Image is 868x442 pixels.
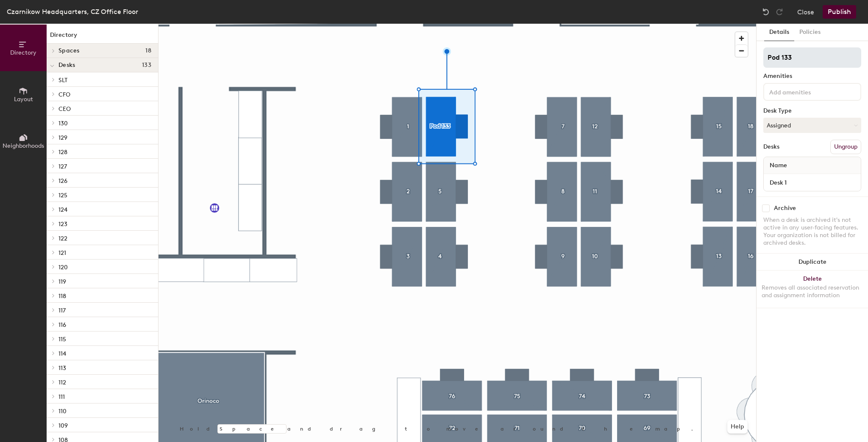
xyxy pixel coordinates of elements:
[58,177,67,185] span: 126
[58,105,71,113] span: CEO
[764,24,794,41] button: Details
[58,235,67,242] span: 122
[58,393,65,401] span: 111
[58,120,68,127] span: 130
[14,96,33,103] span: Layout
[58,278,66,285] span: 119
[794,24,826,41] button: Policies
[768,86,844,97] input: Add amenities
[58,422,68,429] span: 109
[775,8,784,16] img: Redo
[3,142,44,149] span: Neighborhoods
[58,408,67,415] span: 110
[10,49,36,56] span: Directory
[145,47,151,54] span: 18
[47,30,158,44] h1: Directory
[727,420,748,434] button: Help
[58,163,67,170] span: 127
[58,264,68,271] span: 120
[58,206,67,213] span: 124
[765,177,859,188] input: Unnamed desk
[58,249,66,257] span: 121
[58,221,67,228] span: 123
[823,5,856,19] button: Publish
[58,321,66,329] span: 116
[58,293,66,300] span: 118
[763,73,861,80] div: Amenities
[58,350,66,357] span: 114
[58,379,66,386] span: 112
[58,134,67,141] span: 129
[762,8,770,16] img: Undo
[58,307,66,314] span: 117
[58,336,66,343] span: 115
[763,144,779,150] div: Desks
[797,5,814,19] button: Close
[58,62,75,69] span: Desks
[763,118,861,133] button: Assigned
[58,47,80,54] span: Spaces
[774,205,796,212] div: Archive
[58,192,67,199] span: 125
[58,77,67,84] span: SLT
[762,284,863,299] div: Removes all associated reservation and assignment information
[142,62,151,69] span: 133
[763,216,861,247] div: When a desk is archived it's not active in any user-facing features. Your organization is not bil...
[763,108,861,114] div: Desk Type
[757,254,868,271] button: Duplicate
[7,6,138,17] div: Czarnikow Headquarters, CZ Office Floor
[58,91,70,98] span: CFO
[58,149,67,156] span: 128
[58,365,66,372] span: 113
[757,271,868,308] button: DeleteRemoves all associated reservation and assignment information
[830,140,861,154] button: Ungroup
[765,158,791,173] span: Name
